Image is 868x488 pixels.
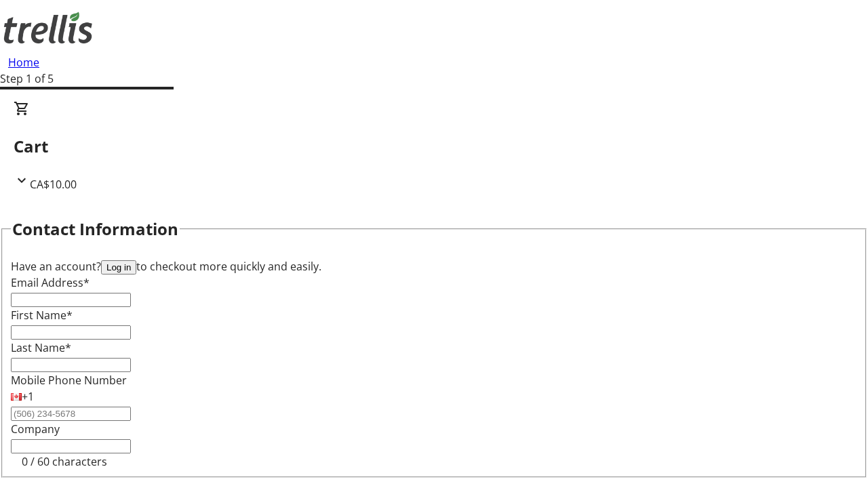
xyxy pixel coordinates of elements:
span: CA$10.00 [30,177,77,192]
tr-character-limit: 0 / 60 characters [22,454,107,469]
label: Mobile Phone Number [11,373,127,388]
label: Company [11,422,60,436]
div: Have an account? to checkout more quickly and easily. [11,258,857,274]
button: Log in [101,260,136,274]
label: Email Address* [11,275,90,290]
h2: Contact Information [12,217,178,241]
input: (506) 234-5678 [11,407,131,421]
label: First Name* [11,308,73,323]
label: Last Name* [11,340,71,355]
div: CartCA$10.00 [14,100,854,192]
h2: Cart [14,134,854,159]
